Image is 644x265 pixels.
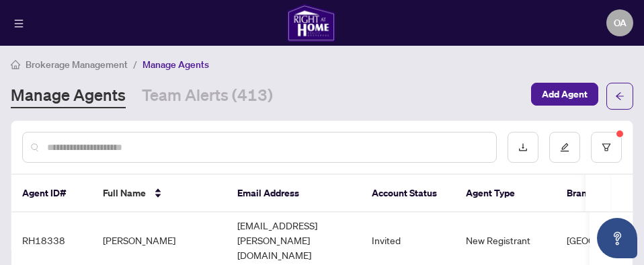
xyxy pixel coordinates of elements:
[560,143,569,152] span: edit
[143,59,209,71] span: Manage Agents
[11,60,20,69] span: home
[227,175,361,213] th: Email Address
[531,83,598,106] button: Add Agent
[508,132,538,163] button: download
[14,19,24,28] span: menu
[455,175,556,213] th: Agent Type
[92,175,227,213] th: Full Name
[103,186,146,200] span: Full Name
[549,132,580,163] button: edit
[542,83,588,105] span: Add Agent
[287,4,335,42] img: logo
[518,143,528,152] span: download
[361,175,455,213] th: Account Status
[142,84,273,108] a: Team Alerts (413)
[591,132,622,163] button: filter
[602,143,611,152] span: filter
[133,56,137,72] li: /
[11,84,126,108] a: Manage Agents
[597,218,637,258] button: Open asap
[615,91,625,101] span: arrow-left
[26,59,128,71] span: Brokerage Management
[614,15,627,30] span: OA
[11,175,92,213] th: Agent ID#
